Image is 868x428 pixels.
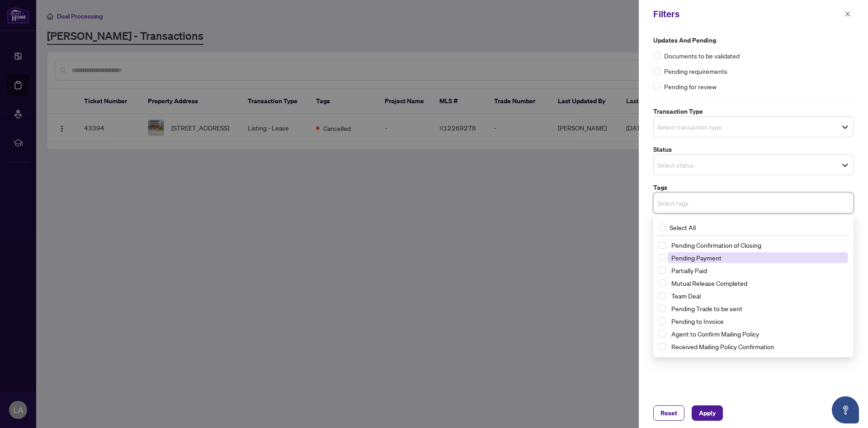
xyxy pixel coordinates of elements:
button: Open asap [832,396,859,423]
span: Select Pending Payment [659,254,666,261]
span: Select Partially Paid [659,267,666,274]
span: Mutual Release Completed [668,278,848,289]
span: Pending to Invoice [668,316,848,327]
span: Partially Paid [668,265,848,276]
span: Reset [660,406,677,420]
span: Pending Trade to be sent [671,304,742,313]
span: Partially Paid [671,266,707,274]
span: Received Mailing Policy Confirmation [671,342,774,351]
span: Received Mailing Policy Confirmation [668,341,848,352]
span: Team Deal [671,292,701,300]
span: Pending for review [664,82,717,91]
span: Select Mutual Release Completed [659,279,666,287]
label: Status [653,144,854,154]
span: Team Deal [668,290,848,301]
span: Select Received Mailing Policy Confirmation [659,343,666,350]
span: Pending Payment [668,252,848,263]
label: Transaction Type [653,106,854,116]
span: Pending Payment [671,254,722,262]
span: Select Pending Confirmation of Closing [659,241,666,249]
span: Select Pending Trade to be sent [659,305,666,312]
label: Tags [653,183,854,192]
div: Filters [653,7,842,21]
span: Select Agent to Confirm Mailing Policy [659,330,666,337]
span: Agent to Confirm Mailing Policy [668,328,848,339]
span: Select All [666,222,699,232]
button: Reset [653,405,684,421]
span: Select Pending to Invoice [659,317,666,325]
span: Pending Confirmation of Closing [671,241,761,249]
span: Documents to be validated [664,51,740,61]
span: close [844,11,851,17]
span: Mutual Release Completed [671,279,747,287]
span: Agent to Confirm Mailing Policy [671,330,759,338]
span: Pending Trade to be sent [668,303,848,314]
span: Select Team Deal [659,292,666,299]
span: Pending to Invoice [671,317,724,325]
label: Updates and Pending [653,35,854,45]
span: Pending Confirmation of Closing [668,240,848,250]
span: Pending requirements [664,66,727,76]
button: Apply [692,405,723,421]
span: Apply [699,406,716,420]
